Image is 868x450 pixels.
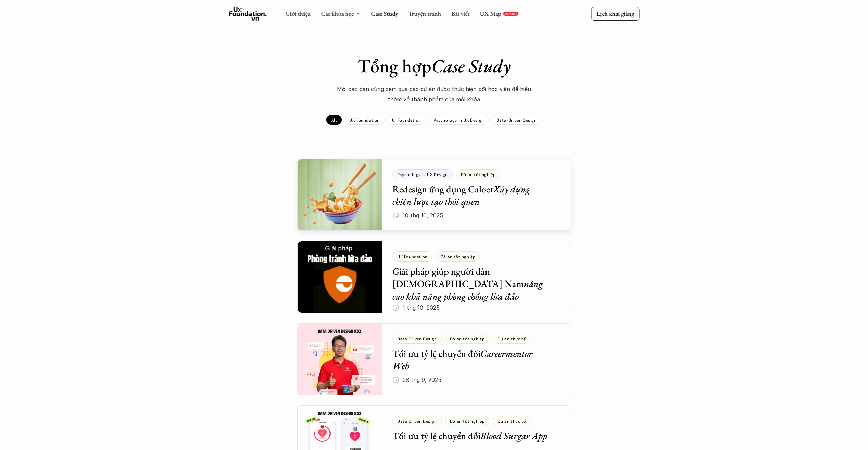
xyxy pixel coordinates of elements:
[332,84,537,105] p: Mời các bạn cùng xem qua các dự án được thực hiện bới học viên để hiểu thêm về thành phẩm của mỗi...
[433,117,484,122] p: Psychology in UX Design
[503,12,518,16] a: REPORT
[371,10,398,17] a: Case Study
[451,10,469,17] a: Bài viết
[392,117,421,122] p: UI Foundation
[408,10,441,17] a: Truyện tranh
[297,323,571,395] a: Tối ưu tỷ lệ chuyển đổiCareermentor Web🕔 28 thg 9, 2025
[297,159,571,231] a: Redesign ứng dụng CaloerXây dựng chiến lược tạo thói quen🕔 10 thg 10, 2025
[349,117,380,122] p: UX Foundation
[297,241,571,313] a: Giải pháp giúp người dân [DEMOGRAPHIC_DATA] Namnâng cao khả năng phòng chống lừa đảo🕔 1 thg 10, 2025
[596,10,634,17] p: Lịch khai giảng
[321,10,354,17] a: Các khóa học
[496,117,537,122] p: Data-Driven Design
[504,12,517,16] p: REPORT
[480,10,501,17] a: UX Map
[285,10,311,17] a: Giới thiệu
[314,55,554,77] h1: Tổng hợp
[331,117,337,122] p: All
[591,7,639,20] a: Lịch khai giảng
[431,54,511,78] em: Case Study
